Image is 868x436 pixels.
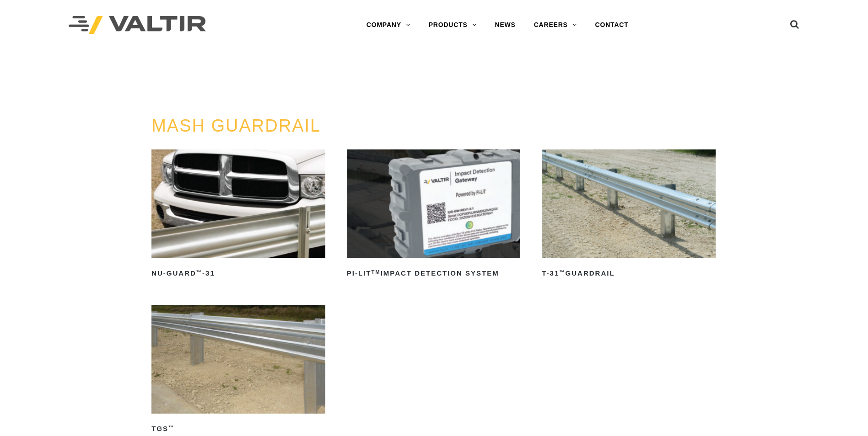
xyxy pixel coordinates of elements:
sup: TM [371,269,380,275]
h2: PI-LIT Impact Detection System [347,266,521,281]
sup: ™ [168,425,174,430]
a: COMPANY [357,16,420,34]
span: GUARDRAIL [263,64,329,75]
a: NU-GUARD™-31 [151,149,325,281]
a: PRODUCTS [420,16,486,34]
a: CONTACT [586,16,638,34]
a: PRODUCTS [195,64,259,75]
a: T-31™Guardrail [542,149,716,281]
a: PI-LITTMImpact Detection System [347,149,521,281]
a: NEWS [486,16,525,34]
sup: ™ [559,269,565,275]
h2: T-31 Guardrail [542,266,716,281]
a: CAREERS [525,16,586,34]
img: Valtir [69,16,206,35]
h2: NU-GUARD -31 [151,266,325,281]
sup: ™ [196,269,202,275]
a: MASH GUARDRAIL [151,116,321,135]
